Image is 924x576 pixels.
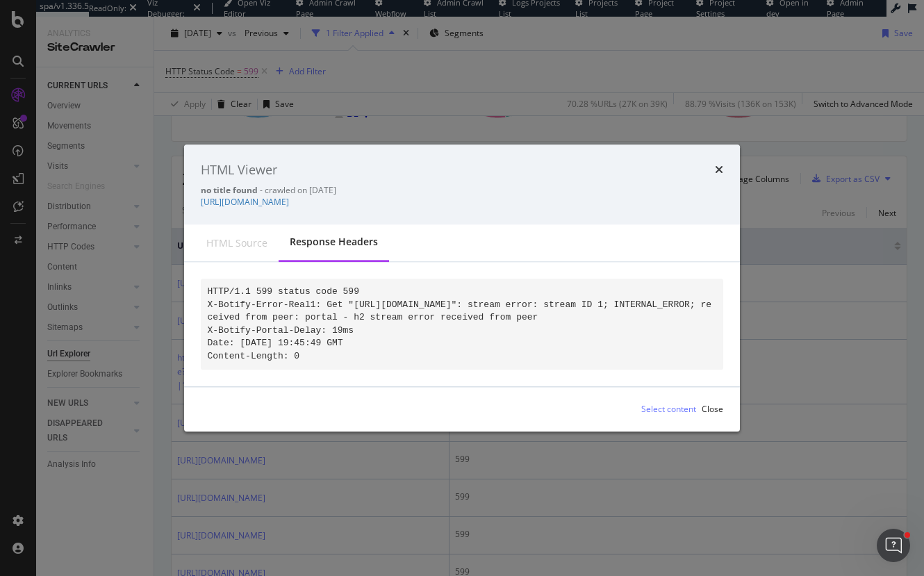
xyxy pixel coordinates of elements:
iframe: Intercom live chat [877,529,910,562]
div: Response Headers [290,236,378,249]
div: HTML Viewer [201,161,277,179]
code: HTTP/1.1 599 status code 599 X-Botify-Error-Real1: Get "[URL][DOMAIN_NAME]": stream error: stream... [208,286,712,361]
button: Select content [630,398,696,420]
div: Close [702,404,723,415]
button: Close [702,398,723,420]
div: HTML source [206,236,267,250]
div: modal [184,145,740,431]
div: times [715,161,723,179]
div: - crawled on [DATE] [201,185,723,197]
a: [URL][DOMAIN_NAME] [201,197,289,208]
div: Select content [641,404,696,415]
strong: no title found [201,185,258,197]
